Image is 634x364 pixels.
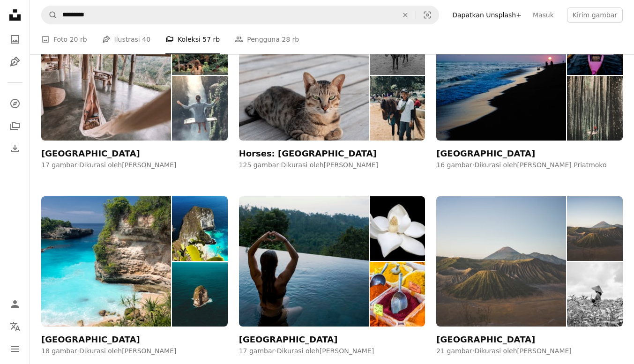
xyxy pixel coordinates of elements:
[142,34,150,45] span: 40
[282,34,299,45] span: 28 rb
[370,262,425,327] img: photo-1522431008758-7aa79b31f126
[6,340,24,358] button: Menu
[41,347,228,356] div: 18 gambar · Dikurasi oleh [PERSON_NAME]
[436,196,566,327] img: photo-1589032916442-f8db7c7b04c6
[6,6,24,26] a: Beranda — Unsplash
[172,196,228,261] img: photo-1567282424667-05fd425c5af1
[436,10,623,158] a: [GEOGRAPHIC_DATA]
[41,161,228,170] div: 17 gambar · Dikurasi oleh [PERSON_NAME]
[102,24,150,54] a: Ilustrasi 40
[239,196,425,344] a: [GEOGRAPHIC_DATA]
[41,24,87,54] a: Foto 20 rb
[370,196,425,261] img: photo-1474112704314-8162b7749a90
[41,10,228,158] a: [GEOGRAPHIC_DATA]
[6,30,24,49] a: Foto
[239,10,369,141] img: photo-1605167808883-6b660566482c
[172,262,228,327] img: photo-1570978116731-671c37cbc73d
[239,148,377,159] div: Horses: [GEOGRAPHIC_DATA]
[370,76,425,141] img: photo-1632131635612-6552edda23af
[41,334,140,345] div: [GEOGRAPHIC_DATA]
[172,76,228,141] img: photo-1527610276295-f4c1b38decc5
[436,347,623,356] div: 21 gambar · Dikurasi oleh [PERSON_NAME]
[239,334,338,345] div: [GEOGRAPHIC_DATA]
[6,94,24,113] a: Jelajahi
[6,295,24,313] a: Masuk/Daftar
[395,6,416,24] button: Hapus
[42,6,58,24] button: Pencarian di Unsplash
[436,196,623,344] a: [GEOGRAPHIC_DATA]
[436,161,623,170] div: 16 gambar · Dikurasi oleh [PERSON_NAME] Priatmoko
[567,76,623,141] img: photo-1476111387945-20be9ec05ba1
[70,34,87,45] span: 20 rb
[41,196,171,327] img: photo-1657027538749-cd7a3380eb26
[41,196,228,344] a: [GEOGRAPHIC_DATA]
[436,10,566,141] img: photo-1446052822510-19cf420ca93b
[239,161,425,170] div: 125 gambar · Dikurasi oleh [PERSON_NAME]
[6,117,24,135] a: Koleksi
[41,10,171,141] img: photo-1506126799754-92bc47fc5d78
[6,52,24,71] a: Ilustrasi
[41,148,140,159] div: [GEOGRAPHIC_DATA]
[416,6,439,24] button: Pencarian visual
[41,6,439,24] form: Temuka visual di seluruh situs
[239,347,425,356] div: 17 gambar · Dikurasi oleh [PERSON_NAME]
[567,196,623,261] img: photo-1588522621257-23648044339e
[436,148,535,159] div: [GEOGRAPHIC_DATA]
[6,317,24,336] button: Bahasa
[235,24,299,54] a: Pengguna 28 rb
[447,7,527,22] a: Dapatkan Unsplash+
[239,196,369,327] img: photo-1491510736257-3ad769ff47b6
[567,262,623,327] img: photo-1626235726540-a9e958c716f0
[239,10,425,158] a: Horses: [GEOGRAPHIC_DATA]
[436,334,535,345] div: [GEOGRAPHIC_DATA]
[6,139,24,158] a: Riwayat Pengunduhan
[527,7,559,22] a: Masuk
[567,7,623,22] button: Kirim gambar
